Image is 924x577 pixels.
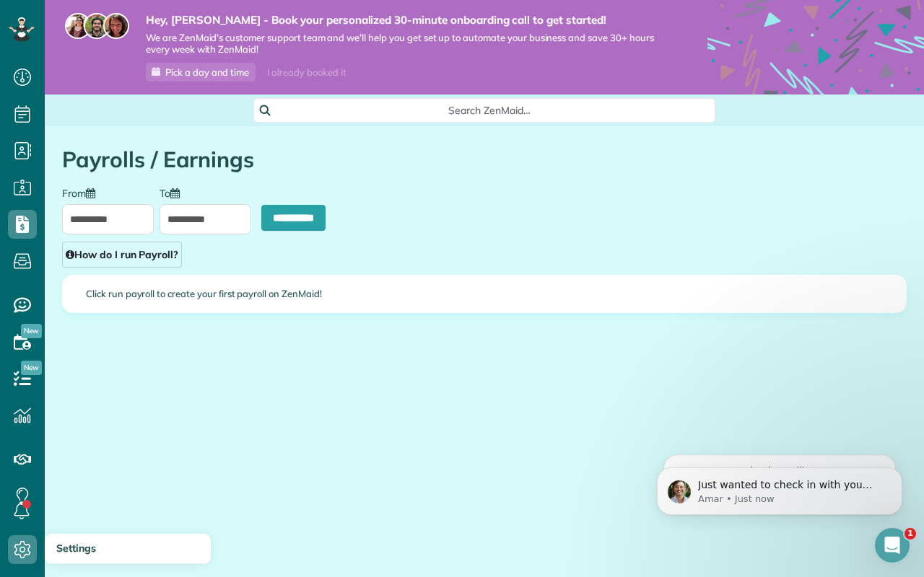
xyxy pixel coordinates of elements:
[258,63,354,82] div: I already booked it
[62,148,907,172] h1: Payrolls / Earnings
[56,542,96,555] span: Settings
[62,186,103,198] label: From
[635,437,924,538] iframe: Intercom notifications message
[21,361,42,375] span: New
[65,13,91,39] img: maria-72a9807cf96188c08ef61303f053569d2e2a8a1cde33d635c8a3ac13582a053d.jpg
[165,66,249,78] span: Pick a day and time
[62,242,182,268] a: How do I run Payroll?
[21,324,42,338] span: New
[160,186,187,198] label: To
[45,534,211,564] a: Settings
[146,13,664,27] strong: Hey, [PERSON_NAME] - Book your personalized 30-minute onboarding call to get started!
[146,63,256,82] a: Pick a day and time
[875,528,910,563] iframe: Intercom live chat
[84,13,110,39] img: jorge-587dff0eeaa6aab1f244e6dc62b8924c3b6ad411094392a53c71c6c4a576187d.jpg
[63,276,906,312] div: Click run payroll to create your first payroll on ZenMaid!
[103,13,129,39] img: michelle-19f622bdf1676172e81f8f8fba1fb50e276960ebfe0243fe18214015130c80e4.jpg
[146,32,664,56] span: We are ZenMaid’s customer support team and we’ll help you get set up to automate your business an...
[905,528,916,539] span: 1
